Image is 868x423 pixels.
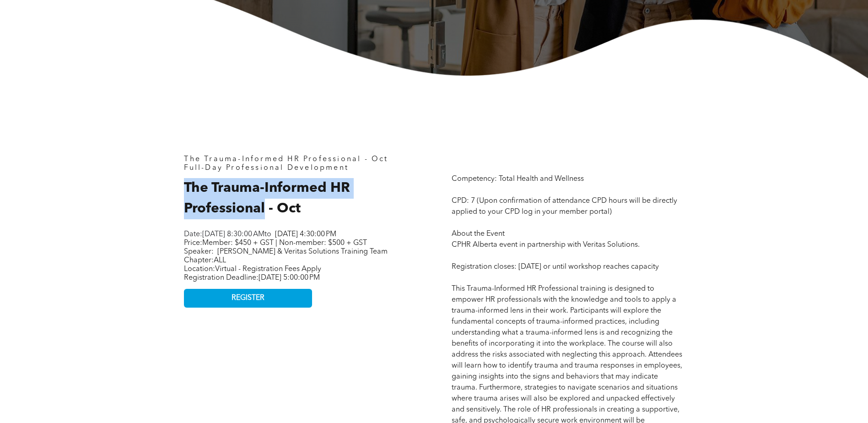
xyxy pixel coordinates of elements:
span: Location: Registration Deadline: [184,266,321,282]
span: [PERSON_NAME] & Veritas Solutions Training Team [217,248,388,255]
span: The Trauma-Informed HR Professional - Oct [184,181,350,216]
span: Chapter: [184,257,226,264]
span: Speaker: [184,248,214,255]
span: The Trauma-Informed HR Professional - Oct [184,156,388,163]
span: [DATE] 4:30:00 PM [275,231,336,238]
a: REGISTER [184,289,312,308]
span: [DATE] 5:00:00 PM [259,274,320,282]
span: Member: $450 + GST | Non-member: $500 + GST [202,239,367,247]
span: ALL [214,257,226,264]
span: Date: to [184,231,271,238]
span: [DATE] 8:30:00 AM [202,231,264,238]
span: REGISTER [232,294,264,303]
span: Virtual - Registration Fees Apply [215,266,321,273]
span: Full-Day Professional Development [184,164,349,172]
span: Price: [184,239,367,247]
